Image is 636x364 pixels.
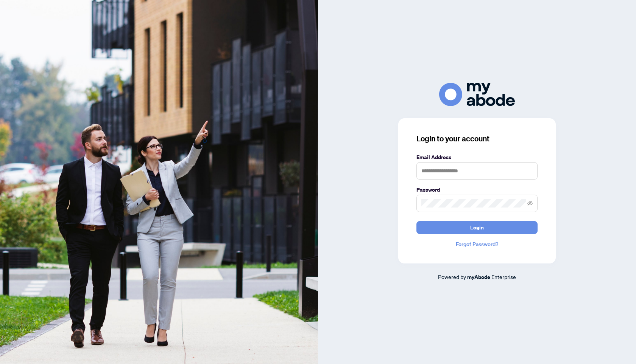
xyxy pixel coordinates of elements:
[416,186,538,194] label: Password
[416,221,538,234] button: Login
[491,273,516,280] span: Enterprise
[416,240,538,248] a: Forgot Password?
[470,221,484,234] span: Login
[467,273,490,281] a: myAbode
[439,83,515,106] img: ma-logo
[416,133,538,144] h3: Login to your account
[527,201,533,206] span: eye-invisible
[438,273,466,280] span: Powered by
[416,153,538,161] label: Email Address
